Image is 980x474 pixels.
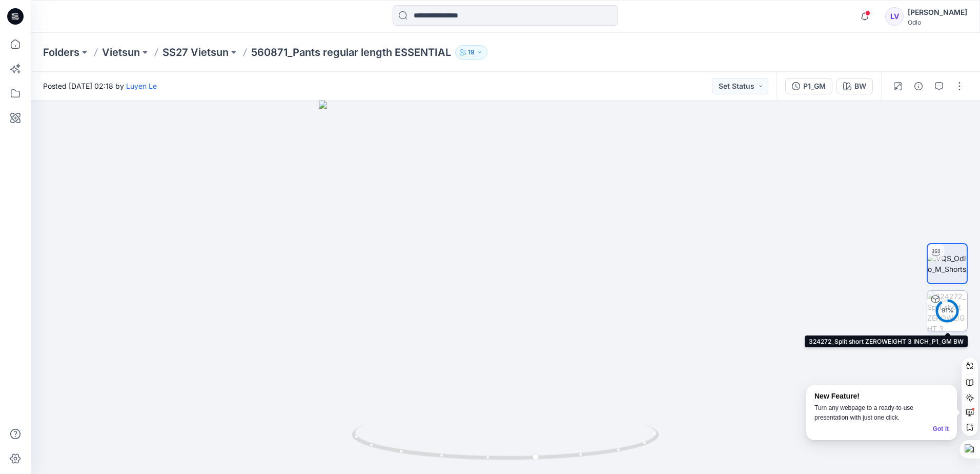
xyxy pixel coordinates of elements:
p: 19 [468,47,475,58]
div: BW [854,81,866,92]
div: LV [885,7,904,26]
p: 560871_Pants regular length ESSENTIAL [251,45,451,60]
a: Folders [43,45,79,60]
div: P1_GM [803,81,826,92]
img: VQS_Odlo_M_Shorts [928,253,967,274]
div: [PERSON_NAME] [908,6,967,18]
button: 19 [455,45,487,60]
button: Details [910,78,927,94]
span: Posted [DATE] 02:18 by [43,81,157,91]
a: Luyen Le [126,82,157,90]
a: SS27 Vietsun [162,45,229,60]
img: 324272_Split short ZEROWEIGHT 3 INCH_P1_GM BW [927,291,967,331]
div: 91 % [935,306,959,315]
button: BW [836,78,873,94]
a: Vietsun [102,45,140,60]
div: Odlo [908,18,967,26]
button: P1_GM [785,78,832,94]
